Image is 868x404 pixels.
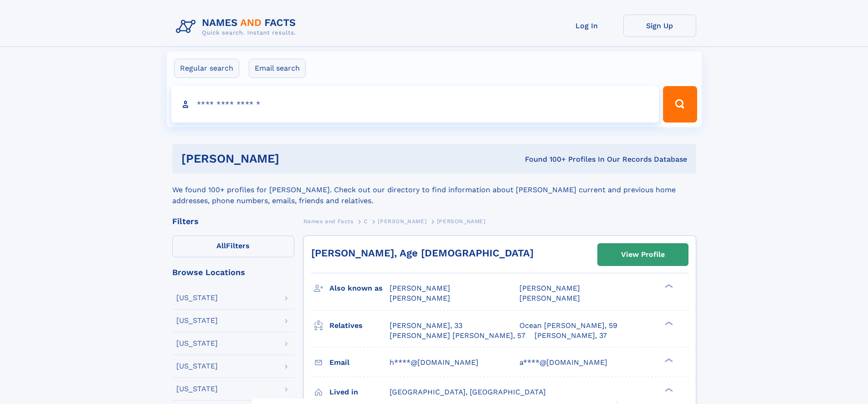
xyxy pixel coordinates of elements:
[329,281,390,296] h3: Also known as
[364,218,368,225] span: C
[663,86,697,123] button: Search Button
[519,321,617,331] a: Ocean [PERSON_NAME], 59
[663,320,673,326] div: ❯
[176,385,218,393] div: [US_STATE]
[172,268,294,276] div: Browse Locations
[172,217,294,225] div: Filters
[364,215,368,227] a: C
[437,218,486,225] span: [PERSON_NAME]
[329,355,390,370] h3: Email
[519,284,580,292] span: [PERSON_NAME]
[181,153,402,164] h1: [PERSON_NAME]
[172,235,294,257] label: Filters
[623,15,696,37] a: Sign Up
[329,384,390,400] h3: Lived in
[311,247,534,259] a: [PERSON_NAME], Age [DEMOGRAPHIC_DATA]
[390,284,450,292] span: [PERSON_NAME]
[329,318,390,333] h3: Relatives
[216,241,226,250] span: All
[172,15,303,39] img: Logo Names and Facts
[172,174,696,206] div: We found 100+ profiles for [PERSON_NAME]. Check out our directory to find information about [PERS...
[550,15,623,37] a: Log In
[402,154,687,164] div: Found 100+ Profiles In Our Records Database
[663,357,673,363] div: ❯
[534,331,607,341] a: [PERSON_NAME], 37
[663,283,673,289] div: ❯
[519,294,580,302] span: [PERSON_NAME]
[176,340,218,347] div: [US_STATE]
[598,244,688,266] a: View Profile
[303,215,354,227] a: Names and Facts
[663,387,673,393] div: ❯
[390,388,546,396] span: [GEOGRAPHIC_DATA], [GEOGRAPHIC_DATA]
[174,59,239,78] label: Regular search
[378,215,426,227] a: [PERSON_NAME]
[176,294,218,302] div: [US_STATE]
[378,218,426,225] span: [PERSON_NAME]
[621,244,665,265] div: View Profile
[171,86,659,123] input: search input
[390,321,462,331] a: [PERSON_NAME], 33
[249,59,306,78] label: Email search
[390,294,450,302] span: [PERSON_NAME]
[176,363,218,370] div: [US_STATE]
[176,317,218,324] div: [US_STATE]
[390,331,525,341] a: [PERSON_NAME] [PERSON_NAME], 57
